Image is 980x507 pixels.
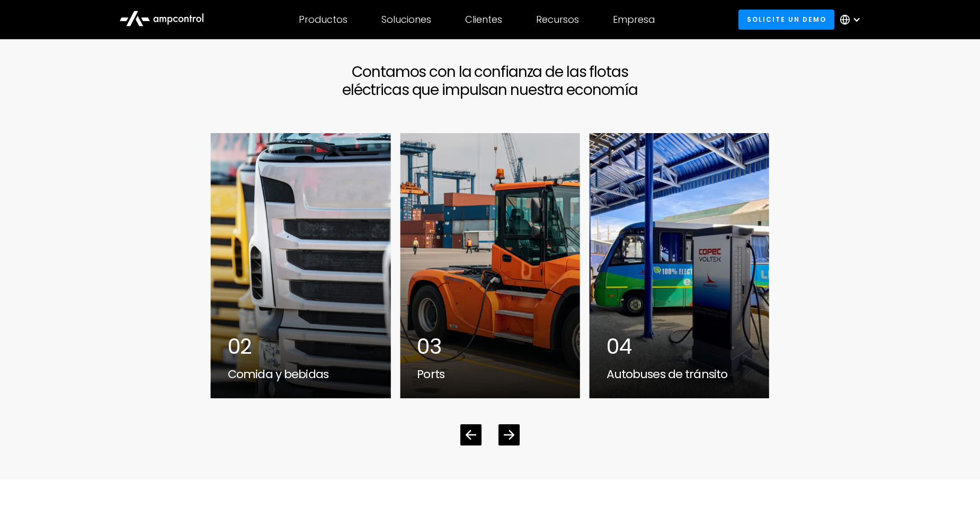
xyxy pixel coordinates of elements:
[417,334,563,359] div: 03
[299,14,348,25] div: Productos
[399,133,580,399] div: 3 / 7
[607,334,752,359] div: 04
[536,14,579,25] div: Recursos
[381,14,431,25] div: Soluciones
[210,133,391,399] a: 02Comida y bebidas
[228,368,373,381] div: Comida y bebidas
[417,368,563,381] div: Ports
[613,14,655,25] div: Empresa
[738,10,834,29] a: Solicite un demo
[607,368,752,381] div: Autobuses de tránsito
[228,334,373,359] div: 02
[210,133,391,399] div: 2 / 7
[589,133,770,399] div: 4 / 7
[210,63,770,99] h2: Contamos con la confianza de las flotas eléctricas que impulsan nuestra economía
[465,14,502,25] div: Clientes
[399,133,580,399] a: eletric terminal tractor at port03Ports
[460,424,482,445] div: Previous slide
[498,424,520,445] div: Next slide
[589,133,770,399] a: EV bus operation with AI and software04Autobuses de tránsito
